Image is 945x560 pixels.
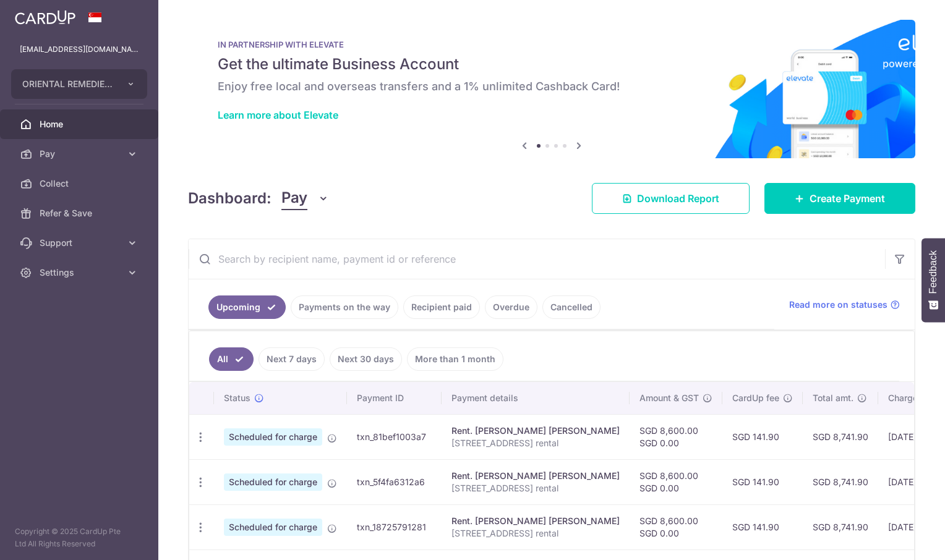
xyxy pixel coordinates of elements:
span: Support [40,237,121,249]
a: More than 1 month [407,347,503,371]
p: [STREET_ADDRESS] rental [451,527,620,540]
span: Scheduled for charge [224,519,322,536]
td: SGD 141.90 [722,459,803,504]
img: Renovation banner [188,20,915,158]
span: CardUp fee [732,392,779,404]
a: Learn more about Elevate [218,109,338,121]
a: Cancelled [542,295,601,319]
td: txn_18725791281 [347,504,442,549]
span: Create Payment [810,191,885,206]
td: SGD 8,741.90 [803,414,878,459]
span: Settings [40,266,121,279]
a: Upcoming [208,295,286,319]
span: Pay [40,148,121,160]
td: SGD 141.90 [722,504,803,549]
td: SGD 8,600.00 SGD 0.00 [630,459,722,504]
button: Pay [281,187,329,210]
img: CardUp [15,10,75,25]
span: Scheduled for charge [224,428,322,446]
td: SGD 8,741.90 [803,459,878,504]
a: Overdue [485,295,537,319]
td: txn_5f4fa6312a6 [347,459,442,504]
td: SGD 8,741.90 [803,504,878,549]
p: IN PARTNERSHIP WITH ELEVATE [218,40,886,49]
h6: Enjoy free local and overseas transfers and a 1% unlimited Cashback Card! [218,79,886,94]
span: Feedback [928,250,939,294]
input: Search by recipient name, payment id or reference [189,239,885,279]
span: Charge date [888,392,939,404]
div: Rent. [PERSON_NAME] [PERSON_NAME] [451,470,620,482]
td: SGD 141.90 [722,414,803,459]
button: ORIENTAL REMEDIES INCORPORATED (PRIVATE LIMITED) [11,69,147,99]
div: Rent. [PERSON_NAME] [PERSON_NAME] [451,515,620,527]
p: [EMAIL_ADDRESS][DOMAIN_NAME] [20,43,139,56]
a: Recipient paid [403,295,480,319]
td: SGD 8,600.00 SGD 0.00 [630,414,722,459]
span: ORIENTAL REMEDIES INCORPORATED (PRIVATE LIMITED) [22,78,114,90]
a: Payments on the way [291,295,398,319]
span: Read more on statuses [789,299,887,311]
span: Scheduled for charge [224,473,322,491]
a: Next 7 days [259,347,325,371]
p: [STREET_ADDRESS] rental [451,437,620,449]
a: Download Report [592,183,750,214]
span: Home [40,118,121,130]
span: Amount & GST [639,392,699,404]
span: Refer & Save [40,207,121,219]
th: Payment details [442,382,630,414]
h4: Dashboard: [188,187,272,210]
a: Create Payment [764,183,915,214]
td: txn_81bef1003a7 [347,414,442,459]
td: SGD 8,600.00 SGD 0.00 [630,504,722,549]
a: Next 30 days [330,347,402,371]
span: Status [224,392,250,404]
h5: Get the ultimate Business Account [218,54,886,74]
span: Total amt. [813,392,853,404]
div: Rent. [PERSON_NAME] [PERSON_NAME] [451,425,620,437]
span: Pay [281,187,307,210]
span: Collect [40,177,121,190]
span: Download Report [637,191,719,206]
th: Payment ID [347,382,442,414]
p: [STREET_ADDRESS] rental [451,482,620,494]
button: Feedback - Show survey [921,238,945,322]
a: All [209,347,254,371]
a: Read more on statuses [789,299,900,311]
